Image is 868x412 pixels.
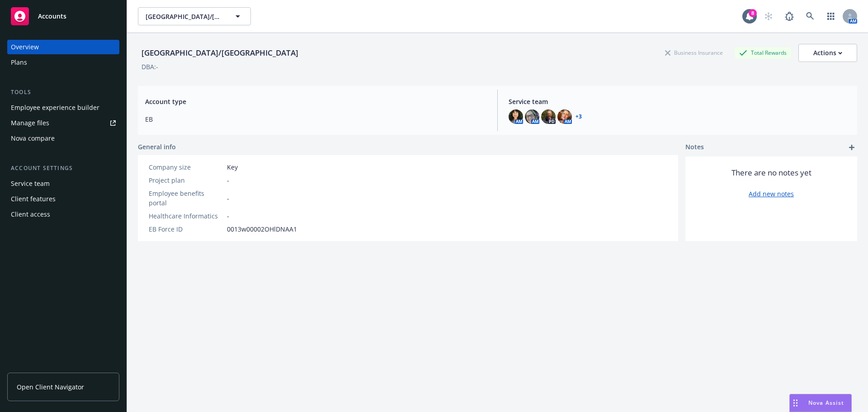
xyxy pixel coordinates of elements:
a: add [846,142,857,153]
span: Notes [685,142,704,153]
span: Nova Assist [808,399,844,407]
div: Business Insurance [660,47,727,58]
div: Client access [11,207,50,222]
img: photo [557,109,572,124]
span: Accounts [38,13,66,20]
a: Plans [7,55,119,70]
a: Client access [7,207,119,222]
button: Nova Assist [789,394,852,412]
a: Client features [7,192,119,206]
a: Nova compare [7,131,119,146]
div: Healthcare Informatics [149,211,223,221]
div: Employee experience builder [11,100,99,115]
div: DBA: - [142,62,158,71]
a: Service team [7,176,119,191]
img: photo [525,109,539,124]
span: - [227,194,229,203]
div: Actions [813,44,842,62]
div: 8 [749,9,757,17]
a: Overview [7,40,119,54]
span: Account type [145,97,486,106]
span: - [227,175,229,185]
a: Accounts [7,4,119,29]
button: [GEOGRAPHIC_DATA]/[GEOGRAPHIC_DATA] [138,7,251,25]
div: Service team [11,176,50,191]
span: Key [227,162,238,172]
div: Client features [11,192,56,206]
a: Manage files [7,116,119,130]
a: Report a Bug [780,7,798,25]
a: Switch app [822,7,840,25]
button: Actions [798,44,857,62]
div: Plans [11,55,27,70]
span: Service team [509,97,850,106]
div: EB Force ID [149,224,223,234]
a: Search [801,7,819,25]
div: Company size [149,162,223,172]
span: General info [138,142,176,152]
span: - [227,211,229,221]
div: Overview [11,40,39,54]
div: Nova compare [11,131,55,146]
div: Total Rewards [735,47,791,58]
a: +3 [576,114,582,119]
span: There are no notes yet [731,167,811,178]
span: 0013w00002OHlDNAA1 [227,224,297,234]
img: photo [541,109,556,124]
a: Employee experience builder [7,100,119,115]
img: photo [509,109,523,124]
span: [GEOGRAPHIC_DATA]/[GEOGRAPHIC_DATA] [146,12,224,21]
a: Add new notes [749,189,794,199]
div: Manage files [11,116,49,130]
div: Account settings [7,164,119,173]
div: Drag to move [790,394,801,412]
span: EB [145,114,486,124]
a: Start snowing [759,7,778,25]
span: Open Client Navigator [17,382,84,392]
div: Tools [7,88,119,97]
div: Project plan [149,175,223,185]
div: Employee benefits portal [149,189,223,208]
div: [GEOGRAPHIC_DATA]/[GEOGRAPHIC_DATA] [138,47,302,59]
